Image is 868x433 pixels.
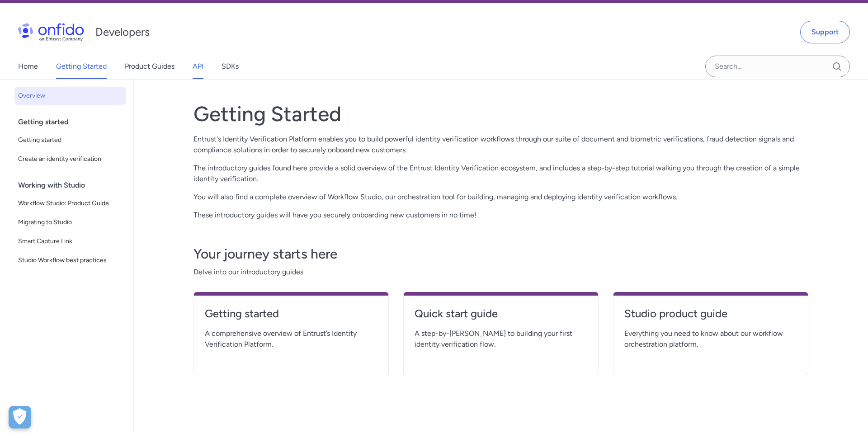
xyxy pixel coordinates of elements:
p: These introductory guides will have you securely onboarding new customers in no time! [193,210,808,221]
p: You will also find a complete overview of Workflow Studio, our orchestration tool for building, m... [193,192,808,202]
p: Entrust's Identity Verification Platform enables you to build powerful identity verification work... [193,134,808,155]
a: Smart Capture Link [14,232,126,250]
span: Overview [18,90,123,101]
span: Workflow Studio: Product Guide [18,198,123,209]
a: API [193,54,203,79]
a: Getting started [205,306,377,328]
img: Onfido Logo [18,23,84,41]
a: Product Guides [125,54,175,79]
span: A step-by-[PERSON_NAME] to building your first identity verification flow. [415,328,587,350]
span: Smart Capture Link [18,236,123,247]
h4: Getting started [205,306,377,321]
div: Cookie Preferences [9,406,31,428]
span: Delve into our introductory guides [193,267,808,278]
a: Home [18,54,38,79]
div: Working with Studio [18,176,130,194]
a: Overview [14,87,126,105]
button: Open Preferences [9,406,31,428]
a: Support [800,21,850,43]
span: Migrating to Studio [18,217,123,228]
h4: Quick start guide [415,306,587,321]
h1: Getting Started [193,101,808,127]
a: Workflow Studio: Product Guide [14,194,126,212]
a: Quick start guide [415,306,587,328]
span: Everything you need to know about our workflow orchestration platform. [624,328,797,350]
input: Onfido search input field [705,56,850,77]
a: Studio product guide [624,306,797,328]
a: Getting started [14,131,126,149]
h3: Your journey starts here [193,245,808,263]
h4: Studio product guide [624,306,797,321]
p: The introductory guides found here provide a solid overview of the Entrust Identity Verification ... [193,163,808,184]
a: Getting Started [56,54,107,79]
a: Create an identity verification [14,150,126,168]
span: Getting started [18,135,123,146]
span: Create an identity verification [18,154,123,165]
span: Studio Workflow best practices [18,255,123,266]
span: A comprehensive overview of Entrust’s Identity Verification Platform. [205,328,377,350]
a: Migrating to Studio [14,213,126,231]
h1: Developers [95,25,150,39]
a: SDKs [222,54,239,79]
div: Getting started [18,113,130,131]
a: Studio Workflow best practices [14,251,126,269]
